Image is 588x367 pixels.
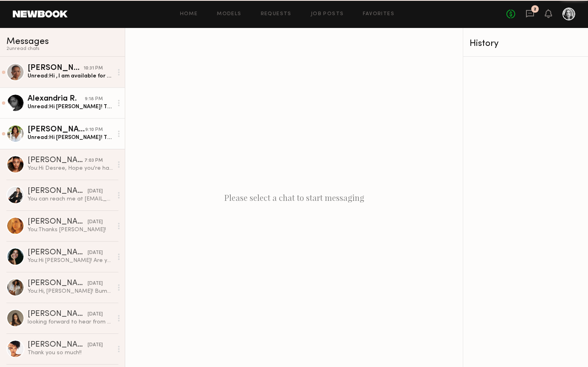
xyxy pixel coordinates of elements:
[28,310,88,318] div: [PERSON_NAME]
[180,12,198,17] a: Home
[28,157,84,165] div: [PERSON_NAME]
[28,195,113,203] div: You can reach me at [EMAIL_ADDRESS][DOMAIN_NAME]
[28,318,113,326] div: looking forward to hear from you soon:)
[28,249,88,257] div: [PERSON_NAME]
[217,12,241,17] a: Models
[85,126,103,134] div: 9:10 PM
[534,7,536,12] div: 2
[363,12,394,17] a: Favorites
[28,341,88,349] div: [PERSON_NAME]
[88,311,103,318] div: [DATE]
[88,249,103,257] div: [DATE]
[125,28,463,367] div: Please select a chat to start messaging
[28,349,113,357] div: Thank you so much!!
[88,280,103,288] div: [DATE]
[85,95,103,103] div: 9:18 PM
[261,12,292,17] a: Requests
[28,72,113,80] div: Unread: Hi , I am available for the shoot, thank you for thinking of me! I can be available eithe...
[6,37,49,46] span: Messages
[28,95,85,103] div: Alexandria R.
[28,103,113,111] div: Unread: Hi [PERSON_NAME]! Thank you for reaching out, I would love to be apart of this shoot! I h...
[88,218,103,226] div: [DATE]
[28,134,113,141] div: Unread: Hi [PERSON_NAME]! Thanks so much for reaching out! I’d absolutely love to work together a...
[84,157,103,165] div: 7:03 PM
[84,65,103,72] div: 10:31 PM
[28,126,85,134] div: [PERSON_NAME]
[28,257,113,264] div: You: Hi [PERSON_NAME]! Are you by chance available [DATE][DATE]? Have a shoot for MAC Cosmetics' ...
[28,64,84,72] div: [PERSON_NAME]
[28,165,113,172] div: You: Hi Desree, Hope you're having a great day! I wanted to check if you might be available on ei...
[526,9,534,19] a: 2
[28,288,113,295] div: You: Hi, [PERSON_NAME]! Bumping this!
[28,218,88,226] div: [PERSON_NAME]
[28,280,88,288] div: [PERSON_NAME]
[88,188,103,195] div: [DATE]
[470,39,582,48] div: History
[28,187,88,195] div: [PERSON_NAME]
[311,12,344,17] a: Job Posts
[88,341,103,349] div: [DATE]
[28,226,113,234] div: You: Thanks [PERSON_NAME]!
